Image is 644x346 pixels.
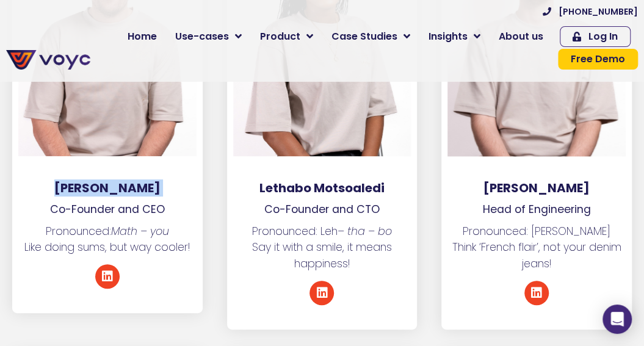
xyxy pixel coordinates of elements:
[602,305,632,334] div: Open Intercom Messenger
[227,181,418,195] h3: Lethabo Motsoaledi
[175,29,229,44] span: Use-cases
[543,7,638,16] a: [PHONE_NUMBER]
[571,54,625,64] span: Free Demo
[441,201,632,217] p: Head of Engineering
[429,29,468,44] span: Insights
[12,223,203,256] p: Pronounced: Like doing sums, but way cooler!
[559,7,638,16] span: [PHONE_NUMBER]
[251,24,322,49] a: Product
[6,50,90,70] img: voyc-full-logo
[338,224,392,239] em: – tha – bo
[441,223,632,272] p: Pronounced: [PERSON_NAME] Think ‘French flair’, not your denim jeans!
[227,201,418,217] p: Co-Founder and CTO
[490,24,552,49] a: About us
[12,201,203,217] p: Co-Founder and CEO
[260,29,300,44] span: Product
[118,24,166,49] a: Home
[588,32,618,41] span: Log In
[166,24,251,49] a: Use-cases
[499,29,543,44] span: About us
[128,29,157,44] span: Home
[441,181,632,195] h3: [PERSON_NAME]
[331,29,397,44] span: Case Studies
[111,224,169,239] em: Math – you
[227,223,418,272] p: Pronounced: Leh Say it with a smile, it means happiness!
[12,181,203,195] h3: [PERSON_NAME]
[322,24,419,49] a: Case Studies
[558,49,638,70] a: Free Demo
[419,24,490,49] a: Insights
[560,26,631,47] a: Log In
